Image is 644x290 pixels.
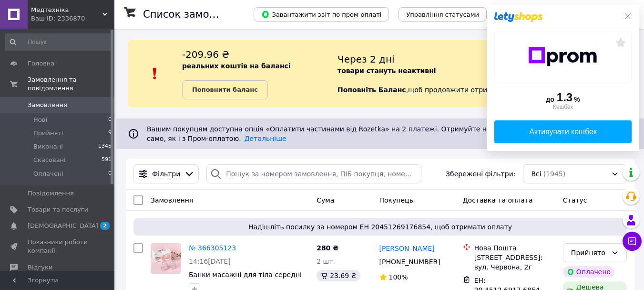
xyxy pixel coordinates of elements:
h1: Список замовлень [143,9,240,20]
div: , щоб продовжити отримувати замовлення [337,48,633,99]
a: Детальніше [245,135,286,142]
div: Оплачено [563,266,614,278]
span: Замовлення та повідомлення [28,75,114,93]
button: Чат з покупцем [623,232,642,251]
a: Фото товару [151,243,181,274]
b: товари стануть неактивні [337,67,436,75]
span: Покупець [379,196,413,204]
span: Управління статусами [406,11,479,18]
b: реальних коштів на балансі [182,62,291,70]
span: Скасовані [33,156,66,164]
a: [PERSON_NAME] [379,244,435,253]
span: Надішліть посилку за номером ЕН 20451269176854, щоб отримати оплату [137,222,623,232]
input: Пошук [5,33,112,51]
span: 2 [100,222,110,230]
a: № 366305123 [189,244,236,252]
div: [PHONE_NUMBER] [378,255,442,269]
span: Товари та послуги [28,205,88,214]
img: Фото товару [151,244,181,273]
span: Нові [33,116,47,124]
div: Ваш ID: 2336870 [31,14,114,23]
a: Банки масажні для тіла середні [189,271,302,279]
span: 14:16[DATE] [189,258,231,265]
span: 1345 [98,142,112,151]
button: Управління статусами [399,7,487,21]
div: 23.69 ₴ [317,270,360,281]
div: Прийнято [571,247,607,258]
b: Поповніть Баланс [337,86,406,94]
span: Фільтри [152,169,180,179]
span: Статус [563,196,587,204]
span: Головна [28,59,54,68]
img: :exclamation: [148,66,162,81]
span: Збережені фільтри: [446,169,515,179]
span: Медтехніка [31,6,102,14]
input: Пошук за номером замовлення, ПІБ покупця, номером телефону, Email, номером накладної [206,164,421,183]
div: [STREET_ADDRESS]: вул. Червона, 2г [474,253,555,272]
span: Відгуки [28,263,52,272]
span: 2 шт. [317,258,335,265]
span: Замовлення [151,196,193,204]
span: Доставка та оплата [463,196,533,204]
span: 280 ₴ [317,244,338,252]
div: Нова Пошта [474,243,555,253]
span: Оплачені [33,170,63,178]
span: 0 [108,116,112,124]
b: Поповнити баланс [192,86,258,93]
span: Виконані [33,142,63,151]
span: Повідомлення [28,189,74,198]
a: Поповнити баланс [182,80,268,99]
span: Прийняті [33,129,63,138]
span: Через 2 дні [337,54,395,65]
span: Показники роботи компанії [28,238,88,255]
span: 9 [108,129,112,138]
span: 100% [389,273,408,281]
span: Вашим покупцям доступна опція «Оплатити частинами від Rozetka» на 2 платежі. Отримуйте нові замов... [147,125,610,142]
span: Завантажити звіт по пром-оплаті [261,10,381,19]
span: 0 [108,170,112,178]
span: Cума [317,196,334,204]
span: 591 [102,156,112,164]
span: -209.96 ₴ [182,49,229,60]
span: Замовлення [28,101,67,109]
button: Завантажити звіт по пром-оплаті [254,7,389,21]
span: [DEMOGRAPHIC_DATA] [28,222,98,230]
span: Всі [531,169,541,179]
span: (1945) [543,170,566,178]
